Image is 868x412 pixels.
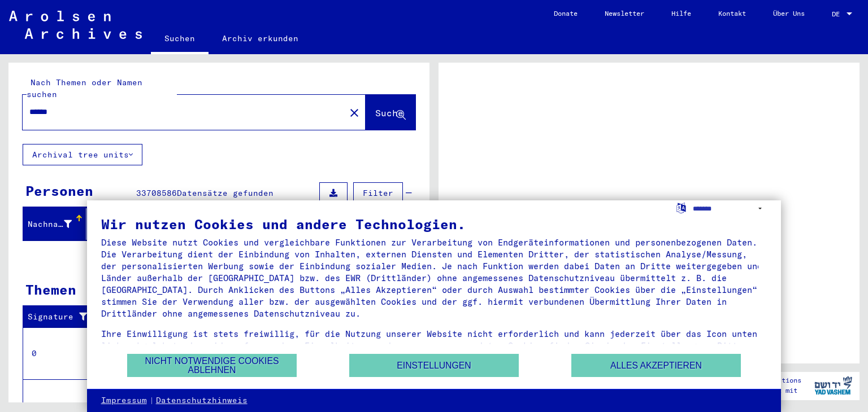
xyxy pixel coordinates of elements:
[23,327,101,379] td: 0
[101,236,767,319] div: Diese Website nutzt Cookies und vergleichbare Funktionen zur Verarbeitung von Endgeräteinformatio...
[832,10,844,18] span: DE
[812,371,854,400] img: yv_logo.png
[101,395,147,406] a: Impressum
[23,208,86,240] mat-header-cell: Nachname
[363,188,393,198] span: Filter
[693,200,767,217] select: Sprache auswählen
[571,354,741,377] button: Alles akzeptieren
[9,11,142,39] img: Arolsen_neg.svg
[127,354,297,377] button: Nicht notwendige Cookies ablehnen
[28,215,86,233] div: Nachname
[86,208,150,240] mat-header-cell: Vorname
[343,101,366,124] button: Clear
[25,279,76,300] div: Themen
[375,107,403,119] span: Suche
[353,182,403,204] button: Filter
[151,25,209,54] a: Suchen
[27,77,142,99] mat-label: Nach Themen oder Namen suchen
[25,181,93,201] div: Personen
[177,188,274,198] span: Datensätze gefunden
[23,144,142,165] button: Archival tree units
[28,311,92,323] div: Signature
[136,188,177,198] span: 33708586
[348,106,361,120] mat-icon: close
[101,217,767,231] div: Wir nutzen Cookies und andere Technologien.
[28,308,103,326] div: Signature
[366,95,415,130] button: Suche
[156,395,248,406] a: Datenschutzhinweis
[209,25,312,52] a: Archiv erkunden
[675,202,687,213] label: Sprache auswählen
[349,354,519,377] button: Einstellungen
[101,328,767,363] div: Ihre Einwilligung ist stets freiwillig, für die Nutzung unserer Website nicht erforderlich und ka...
[28,218,72,230] div: Nachname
